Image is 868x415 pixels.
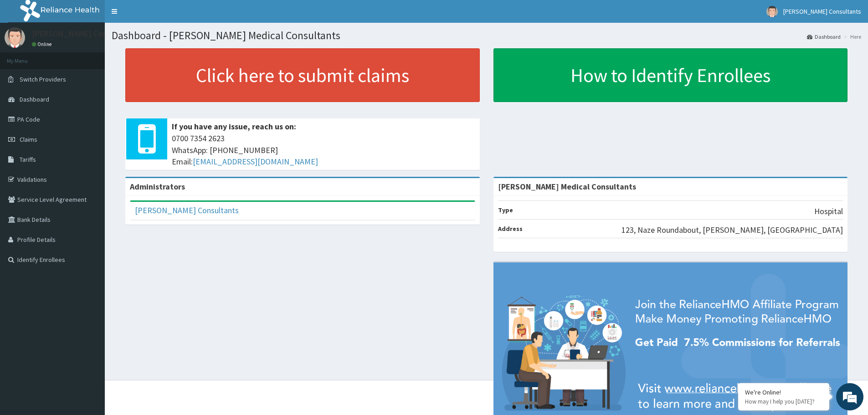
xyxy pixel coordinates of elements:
span: Switch Providers [20,75,66,83]
a: Online [32,41,54,47]
b: If you have any issue, reach us on: [172,121,296,132]
b: Administrators [130,181,185,192]
a: How to Identify Enrollees [493,48,848,102]
p: How may I help you today? [745,398,822,405]
b: Type [498,206,513,214]
span: [PERSON_NAME] Consultants [783,7,861,15]
a: [PERSON_NAME] Consultants [135,205,239,215]
p: 123, Naze Roundabout, [PERSON_NAME], [GEOGRAPHIC_DATA] [621,224,843,236]
span: 0700 7354 2623 WhatsApp: [PHONE_NUMBER] Email: [172,133,475,168]
a: Dashboard [807,33,841,41]
img: User Image [5,27,25,48]
span: Tariffs [20,155,36,164]
span: Claims [20,135,37,143]
a: [EMAIL_ADDRESS][DOMAIN_NAME] [193,156,318,167]
span: Dashboard [20,95,49,103]
h1: Dashboard - [PERSON_NAME] Medical Consultants [112,30,861,41]
li: Here [842,33,861,41]
b: Address [498,225,523,233]
div: We're Online! [745,388,822,396]
p: Hospital [814,205,843,217]
img: User Image [766,6,778,17]
a: Click here to submit claims [125,48,480,102]
strong: [PERSON_NAME] Medical Consultants [498,181,636,192]
p: [PERSON_NAME] Consultants [32,30,137,38]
